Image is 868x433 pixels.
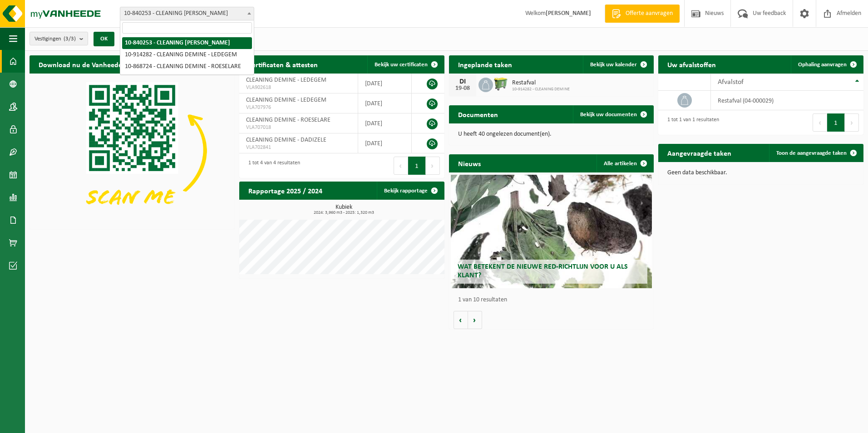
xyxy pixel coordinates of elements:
[246,84,351,91] span: VLA902618
[367,55,444,74] a: Bekijk uw certificaten
[791,55,863,74] a: Ophaling aanvragen
[358,93,411,113] td: [DATE]
[358,133,411,153] td: [DATE]
[451,175,652,288] a: Wat betekent de nieuwe RED-richtlijn voor u als klant?
[458,297,650,303] p: 1 van 10 resultaten
[246,124,351,131] span: VLA707018
[246,97,326,103] span: CLEANING DEMINE - LEDEGEM
[454,78,472,85] div: DI
[449,55,521,73] h2: Ingeplande taken
[512,87,570,92] span: 10-914282 - CLEANING DEMINE
[30,74,235,227] img: Download de VHEPlus App
[122,49,252,61] li: 10-914282 - CLEANING DEMINE - LEDEGEM
[35,32,76,46] span: Vestigingen
[546,10,591,17] strong: [PERSON_NAME]
[375,62,428,68] span: Bekijk uw certificaten
[454,311,468,329] button: Vorige
[667,170,854,176] p: Geen data beschikbaar.
[244,211,444,215] span: 2024: 3,960 m3 - 2025: 1,320 m3
[408,157,426,175] button: 1
[394,157,408,175] button: Previous
[377,182,444,200] a: Bekijk rapportage
[30,32,88,45] button: Vestigingen(3/3)
[458,263,628,279] span: Wat betekent de nieuwe RED-richtlijn voor u als klant?
[658,144,740,162] h2: Aangevraagde taken
[122,61,252,73] li: 10-868724 - CLEANING DEMINE - ROESELARE
[122,37,252,49] li: 10-840253 - CLEANING [PERSON_NAME]
[583,55,653,74] a: Bekijk uw kalender
[239,55,327,73] h2: Certificaten & attesten
[120,7,254,20] span: 10-840253 - CLEANING DEMINE - DADIZELE
[458,131,645,138] p: U heeft 40 ongelezen document(en).
[239,182,331,199] h2: Rapportage 2025 / 2024
[358,74,411,93] td: [DATE]
[605,5,680,23] a: Offerte aanvragen
[64,36,76,42] count: (3/3)
[94,32,114,46] button: OK
[663,113,719,133] div: 1 tot 1 van 1 resultaten
[468,311,482,329] button: Volgende
[512,79,570,87] span: Restafval
[449,154,490,172] h2: Nieuws
[813,113,827,132] button: Previous
[246,117,330,123] span: CLEANING DEMINE - ROESELARE
[769,144,863,162] a: Toon de aangevraagde taken
[590,62,637,68] span: Bekijk uw kalender
[449,105,507,123] h2: Documenten
[798,62,847,68] span: Ophaling aanvragen
[580,112,637,118] span: Bekijk uw documenten
[776,150,847,156] span: Toon de aangevraagde taken
[718,79,744,86] span: Afvalstof
[493,76,508,92] img: WB-0660-HPE-GN-50
[623,9,675,18] span: Offerte aanvragen
[658,55,725,73] h2: Uw afvalstoffen
[246,137,326,143] span: CLEANING DEMINE - DADIZELE
[246,77,326,84] span: CLEANING DEMINE - LEDEGEM
[827,113,845,132] button: 1
[454,85,472,92] div: 19-08
[246,144,351,151] span: VLA702841
[244,156,300,176] div: 1 tot 4 van 4 resultaten
[573,105,653,123] a: Bekijk uw documenten
[711,91,863,110] td: restafval (04-000029)
[845,113,859,132] button: Next
[246,104,351,111] span: VLA707976
[120,7,254,20] span: 10-840253 - CLEANING DEMINE - DADIZELE
[597,154,653,172] a: Alle artikelen
[244,204,444,215] h3: Kubiek
[426,157,440,175] button: Next
[358,113,411,133] td: [DATE]
[30,55,151,73] h2: Download nu de Vanheede+ app!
